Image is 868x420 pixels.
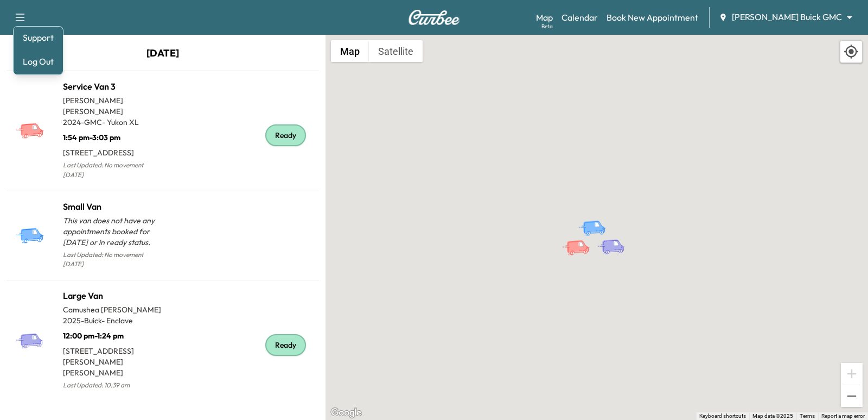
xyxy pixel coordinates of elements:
[607,11,698,24] a: Book New Appointment
[821,413,865,419] a: Report a map error
[369,40,423,62] button: Show satellite imagery
[841,363,863,385] button: Zoom in
[597,228,635,247] gmp-advanced-marker: Large Van
[408,10,460,25] img: Curbee Logo
[63,80,163,93] h1: Service Van 3
[18,53,59,70] button: Log Out
[331,40,369,62] button: Show street map
[328,406,364,420] a: Open this area in Google Maps (opens a new window)
[841,385,863,407] button: Zoom out
[63,326,163,341] p: 12:00 pm - 1:24 pm
[561,228,599,247] gmp-advanced-marker: Service Van 3
[536,11,553,24] a: MapBeta
[840,40,863,63] div: Recenter map
[63,117,163,128] p: 2024 - GMC - Yukon XL
[265,124,306,146] div: Ready
[63,341,163,378] p: [STREET_ADDRESS][PERSON_NAME][PERSON_NAME]
[63,315,163,326] p: 2025 - Buick - Enclave
[63,200,163,213] h1: Small Van
[63,95,163,117] p: [PERSON_NAME] [PERSON_NAME]
[541,22,553,30] div: Beta
[752,413,793,419] span: Map data ©2025
[699,412,746,420] button: Keyboard shortcuts
[63,378,163,392] p: Last Updated: 10:39 am
[63,143,163,158] p: [STREET_ADDRESS]
[63,248,163,272] p: Last Updated: No movement [DATE]
[63,128,163,143] p: 1:54 pm - 3:03 pm
[328,406,364,420] img: Google
[578,209,616,228] gmp-advanced-marker: Small Van
[18,31,59,44] a: Support
[63,215,163,248] p: This van does not have any appointments booked for [DATE] or in ready status.
[800,413,815,419] a: Terms (opens in new tab)
[63,289,163,302] h1: Large Van
[732,11,842,23] span: [PERSON_NAME] Buick GMC
[63,158,163,182] p: Last Updated: No movement [DATE]
[63,304,163,315] p: Camushea [PERSON_NAME]
[561,11,598,24] a: Calendar
[265,334,306,356] div: Ready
